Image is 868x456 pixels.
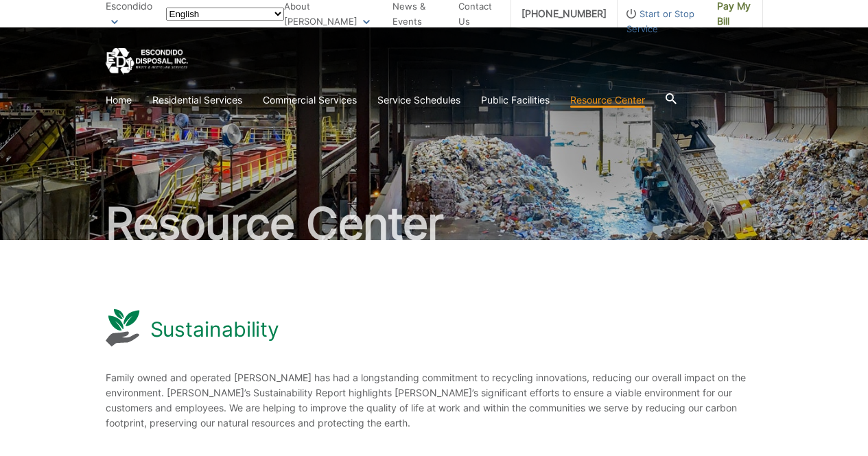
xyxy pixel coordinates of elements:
h1: Sustainability [150,317,280,341]
select: Select a language [166,8,284,21]
a: Service Schedules [377,93,460,108]
a: Residential Services [152,93,242,108]
a: Resource Center [570,93,645,108]
a: Home [106,93,132,108]
h2: Resource Center [106,202,763,245]
p: Family owned and operated [PERSON_NAME] has had a longstanding commitment to recycling innovation... [106,370,763,431]
a: Public Facilities [481,93,550,108]
a: Commercial Services [263,93,357,108]
a: EDCD logo. Return to the homepage. [106,48,188,75]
